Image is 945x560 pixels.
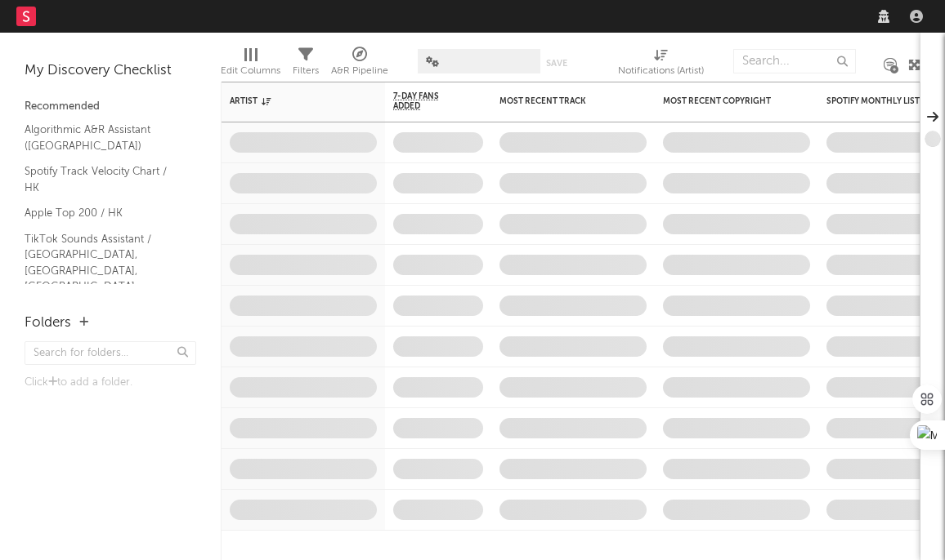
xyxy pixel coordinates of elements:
input: Search... [733,49,856,73]
div: Recommended [25,97,196,117]
div: A&R Pipeline [331,41,388,88]
div: Click to add a folder. [25,373,196,393]
div: My Discovery Checklist [25,61,196,81]
div: Most Recent Track [499,96,622,106]
div: Artist [230,96,352,106]
div: Most Recent Copyright [663,96,786,106]
div: Edit Columns [221,61,280,81]
a: Spotify Track Velocity Chart / HK [25,162,180,196]
span: 7-Day Fans Added [393,91,459,111]
div: Notifications (Artist) [618,61,704,81]
div: Filters [293,61,319,81]
div: Filters [293,41,319,88]
div: Folders [25,313,71,333]
button: Save [546,59,567,68]
div: Edit Columns [221,41,280,88]
a: TikTok Sounds Assistant / [GEOGRAPHIC_DATA], [GEOGRAPHIC_DATA], [GEOGRAPHIC_DATA] [25,230,180,296]
div: Notifications (Artist) [618,41,704,88]
div: A&R Pipeline [331,61,388,81]
a: Apple Top 200 / HK [25,204,180,222]
a: Algorithmic A&R Assistant ([GEOGRAPHIC_DATA]) [25,121,180,154]
input: Search for folders... [25,341,196,365]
